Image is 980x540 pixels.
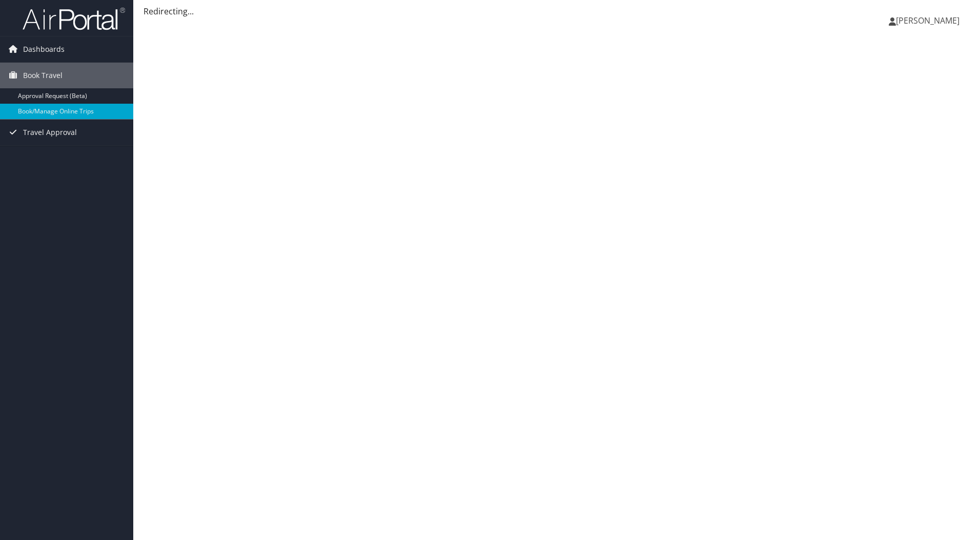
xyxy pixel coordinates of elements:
[889,5,970,36] a: [PERSON_NAME]
[23,120,77,145] span: Travel Approval
[23,7,125,31] img: airportal-logo.png
[23,63,63,88] span: Book Travel
[23,36,65,62] span: Dashboards
[896,15,959,26] span: [PERSON_NAME]
[144,5,970,17] div: Redirecting...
